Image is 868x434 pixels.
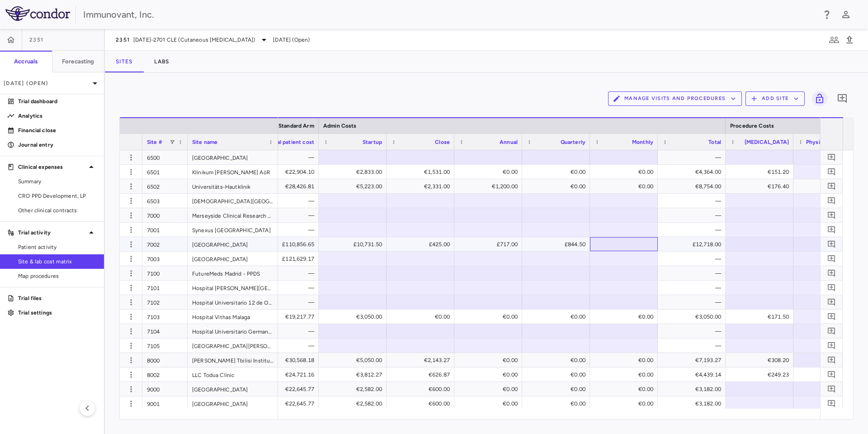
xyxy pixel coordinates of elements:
[259,310,314,324] div: €19,217.77
[192,139,217,145] span: Site name
[462,237,518,252] div: £717.00
[666,324,721,339] div: —
[827,254,836,263] svg: Add comment
[188,353,278,367] div: [PERSON_NAME] Tbilisi Institute of Medicine
[462,353,518,367] div: €0.00
[734,310,789,324] div: €171.50
[666,339,721,353] div: —
[826,180,838,192] button: Add comment
[826,339,838,352] button: Add comment
[835,91,850,106] button: Add comment
[188,324,278,338] div: Hospital Universitario Germans Trias i [GEOGRAPHIC_DATA]
[598,179,653,194] div: €0.00
[395,382,450,396] div: €600.00
[133,36,255,44] span: [DATE]-2701 CLE (Cutaneous [MEDICAL_DATA])
[826,354,838,366] button: Add comment
[188,367,278,382] div: LLC Todua Clinic
[188,382,278,396] div: [GEOGRAPHIC_DATA]
[18,177,97,186] span: Summary
[327,353,382,367] div: €5,050.00
[142,353,188,367] div: 8000
[327,310,382,324] div: €3,050.00
[327,382,382,396] div: €2,582.00
[142,194,188,208] div: 6503
[327,237,382,252] div: £10,731.50
[188,208,278,222] div: Merseyside Clinical Research Site
[142,339,188,353] div: 7105
[259,295,314,310] div: —
[827,341,836,350] svg: Add comment
[259,396,314,411] div: €22,645.77
[395,179,450,194] div: €2,331.00
[188,179,278,193] div: Universitäts-Hautklinik
[142,367,188,382] div: 8002
[530,237,585,252] div: £844.50
[608,91,742,106] button: Manage Visits and Procedures
[259,339,314,353] div: —
[18,192,97,200] span: CRO PPD Development, LP
[18,163,86,171] p: Clinical expenses
[802,367,857,382] div: €71.78
[323,123,357,129] span: Admin Costs
[802,179,857,194] div: €97.94
[259,367,314,382] div: €24,721.16
[142,266,188,280] div: 7100
[18,141,97,149] p: Journal entry
[827,196,836,205] svg: Add comment
[826,166,838,178] button: Add comment
[598,367,653,382] div: €0.00
[18,272,97,280] span: Map procedures
[826,310,838,323] button: Add comment
[18,294,97,302] p: Trial files
[142,295,188,309] div: 7102
[827,312,836,321] svg: Add comment
[666,281,721,295] div: —
[827,167,836,176] svg: Add comment
[598,310,653,324] div: €0.00
[259,179,314,194] div: €28,426.81
[808,91,827,106] span: You do not have permission to lock or unlock grids
[827,298,836,306] svg: Add comment
[632,139,653,145] span: Monthly
[530,396,585,411] div: €0.00
[4,79,90,87] p: [DATE] (Open)
[827,182,836,191] svg: Add comment
[395,396,450,411] div: €600.00
[745,91,805,106] button: Add Site
[826,383,838,395] button: Add comment
[666,266,721,281] div: —
[730,123,774,129] span: Procedure Costs
[826,238,838,250] button: Add comment
[142,223,188,237] div: 7001
[666,165,721,179] div: €4,364.00
[666,295,721,310] div: —
[62,57,94,66] h6: Forecasting
[142,150,188,164] div: 6500
[18,243,97,251] span: Patient activity
[827,153,836,162] svg: Add comment
[5,6,70,21] img: logo-full-SnFGN8VE.png
[188,295,278,309] div: Hospital Universitario 12 de Octubre
[666,208,721,223] div: —
[598,382,653,396] div: €0.00
[666,252,721,266] div: —
[734,353,789,367] div: €308.20
[142,165,188,179] div: 6501
[188,223,278,237] div: Synexus [GEOGRAPHIC_DATA]
[598,396,653,411] div: €0.00
[327,179,382,194] div: €5,223.00
[18,112,97,120] p: Analytics
[14,57,38,66] h6: Accruals
[142,281,188,295] div: 7101
[188,237,278,251] div: [GEOGRAPHIC_DATA]
[188,266,278,280] div: FutureMeds Madrid - PPDS
[666,223,721,237] div: —
[734,179,789,194] div: €176.40
[259,208,314,223] div: —
[188,194,278,208] div: [DEMOGRAPHIC_DATA][GEOGRAPHIC_DATA]
[826,224,838,236] button: Add comment
[806,139,857,145] span: Physical Examination
[530,367,585,382] div: €0.00
[708,139,721,145] span: Total
[259,281,314,295] div: —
